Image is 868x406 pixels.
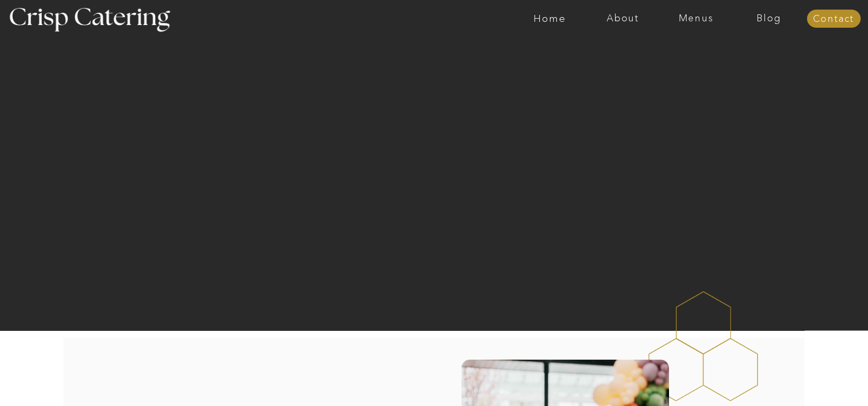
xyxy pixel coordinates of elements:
a: Blog [732,13,806,24]
a: About [586,13,659,24]
a: Contact [807,14,861,25]
a: Home [513,13,586,24]
a: Menus [659,13,732,24]
iframe: podium webchat widget bubble [761,353,868,406]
